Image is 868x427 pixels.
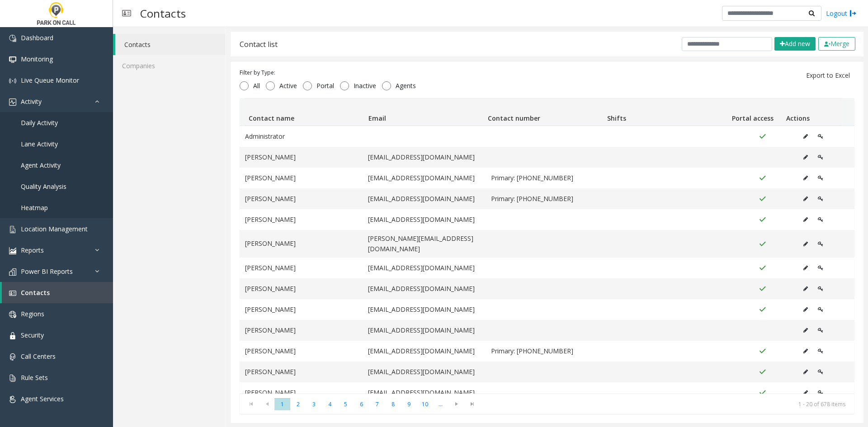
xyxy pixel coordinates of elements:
[240,38,278,50] div: Contact list
[122,2,131,24] img: pageIcon
[813,324,828,337] button: Edit Portal Access
[798,237,813,251] button: Edit
[9,77,16,84] img: 'icon'
[338,398,354,410] span: Page 5
[363,147,486,168] td: [EMAIL_ADDRESS][DOMAIN_NAME]
[813,237,828,251] button: Edit Portal Access
[240,320,363,341] td: [PERSON_NAME]
[240,147,363,168] td: [PERSON_NAME]
[340,81,349,90] input: Inactive
[349,81,381,90] span: Inactive
[363,209,486,230] td: [EMAIL_ADDRESS][DOMAIN_NAME]
[491,346,603,356] span: Primary: +1 208-781-1726
[21,267,73,276] span: Power BI Reports
[759,285,766,292] img: Portal Access Active
[240,209,363,230] td: [PERSON_NAME]
[274,398,290,410] span: Page 1
[824,42,830,47] img: check
[21,310,44,318] span: Regions
[136,2,190,24] h3: Contacts
[818,37,855,51] button: Merge
[9,226,16,233] img: 'icon'
[759,347,766,355] img: Portal Access Active
[363,361,486,382] td: [EMAIL_ADDRESS][DOMAIN_NAME]
[9,290,16,297] img: 'icon'
[798,192,813,206] button: Edit
[813,282,828,296] button: Edit Portal Access
[240,341,363,361] td: [PERSON_NAME]
[813,150,828,164] button: Edit Portal Access
[382,81,391,90] input: Agents
[9,35,16,42] img: 'icon'
[322,398,338,410] span: Page 4
[290,398,306,410] span: Page 2
[798,213,813,226] button: Edit
[354,398,369,410] span: Page 6
[798,171,813,185] button: Edit
[21,288,50,297] span: Contacts
[369,398,385,410] span: Page 7
[401,398,417,410] span: Page 9
[813,130,828,143] button: Edit Portal Access
[240,361,363,382] td: [PERSON_NAME]
[240,188,363,209] td: [PERSON_NAME]
[275,81,302,90] span: Active
[486,400,845,408] kendo-pager-info: 1 - 20 of 678 items
[798,303,813,316] button: Edit
[21,140,58,148] span: Lane Activity
[759,368,766,375] img: Portal Access Active
[759,306,766,313] img: Portal Access Active
[21,394,64,403] span: Agent Services
[363,341,486,361] td: [EMAIL_ADDRESS][DOMAIN_NAME]
[21,225,88,233] span: Location Management
[798,365,813,379] button: Edit
[21,352,56,361] span: Call Centers
[813,344,828,358] button: Edit Portal Access
[363,168,486,188] td: [EMAIL_ADDRESS][DOMAIN_NAME]
[9,99,16,106] img: 'icon'
[240,299,363,320] td: [PERSON_NAME]
[21,373,48,382] span: Rule Sets
[312,81,339,90] span: Portal
[21,33,53,42] span: Dashboard
[364,99,484,126] th: Email
[464,398,480,410] span: Go to the last page
[813,171,828,185] button: Edit Portal Access
[783,99,842,126] th: Actions
[306,398,322,410] span: Page 3
[759,174,766,182] img: Portal Access Active
[240,258,363,278] td: [PERSON_NAME]
[240,69,420,77] div: Filter by Type:
[21,76,79,84] span: Live Queue Monitor
[813,386,828,399] button: Edit Portal Access
[9,375,16,382] img: 'icon'
[21,161,61,169] span: Agent Activity
[9,56,16,63] img: 'icon'
[759,216,766,223] img: Portal Access Active
[849,9,857,18] img: logout
[798,344,813,358] button: Edit
[9,396,16,403] img: 'icon'
[759,195,766,202] img: Portal Access Active
[813,213,828,226] button: Edit Portal Access
[723,99,783,126] th: Portal access
[363,230,486,258] td: [PERSON_NAME][EMAIL_ADDRESS][DOMAIN_NAME]
[798,130,813,143] button: Edit
[759,264,766,272] img: Portal Access Active
[21,246,44,254] span: Reports
[826,9,857,18] a: Logout
[9,268,16,276] img: 'icon'
[813,303,828,316] button: Edit Portal Access
[9,353,16,361] img: 'icon'
[9,332,16,339] img: 'icon'
[759,240,766,248] img: Portal Access Active
[491,173,603,183] span: Primary: +12088636973
[417,398,433,410] span: Page 10
[266,81,275,90] input: Active
[115,34,226,55] a: Contacts
[798,150,813,164] button: Edit
[798,261,813,275] button: Edit
[363,188,486,209] td: [EMAIL_ADDRESS][DOMAIN_NAME]
[759,133,766,140] img: Portal Access Active
[240,278,363,299] td: [PERSON_NAME]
